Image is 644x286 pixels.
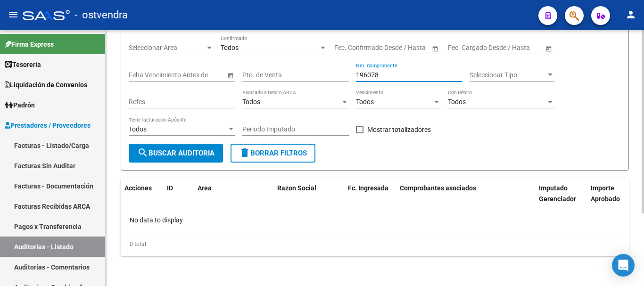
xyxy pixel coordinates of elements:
datatable-header-cell: Imputado Gerenciador [535,178,587,220]
span: Firma Express [5,39,54,49]
span: Borrar Filtros [239,149,307,157]
span: Importe Aprobado [591,184,620,203]
datatable-header-cell: Acciones [121,178,163,220]
span: Fc. Ingresada [348,184,388,192]
span: Todos [221,44,239,51]
button: Buscar Auditoria [129,144,223,163]
datatable-header-cell: Area [194,178,260,220]
span: Todos [356,98,374,106]
datatable-header-cell: Importe Aprobado [587,178,639,220]
span: Liquidación de Convenios [5,80,87,90]
span: Seleccionar Area [129,44,205,52]
input: Start date [334,44,363,52]
datatable-header-cell: ID [163,178,194,220]
span: ID [167,184,173,192]
datatable-header-cell: Comprobantes asociados [396,178,535,220]
mat-icon: menu [8,9,19,20]
span: Comprobantes asociados [400,184,476,192]
div: 0 total [121,232,629,256]
button: Open calendar [225,70,235,80]
input: End date [372,44,418,52]
mat-icon: person [625,9,636,20]
datatable-header-cell: Razon Social [273,178,344,220]
span: Area [198,184,212,192]
span: Mostrar totalizadores [367,124,431,135]
button: Borrar Filtros [231,144,315,163]
span: - ostvendra [74,5,128,25]
button: Open calendar [544,43,553,53]
mat-icon: search [137,147,149,158]
span: Todos [242,98,260,106]
span: Razon Social [277,184,316,192]
button: Open calendar [430,43,440,53]
span: Imputado Gerenciador [539,184,576,203]
span: Tesorería [5,59,41,70]
div: No data to display [121,208,629,232]
span: Todos [129,125,147,133]
mat-icon: delete [239,147,250,158]
input: Start date [448,44,477,52]
div: Open Intercom Messenger [612,254,635,277]
datatable-header-cell: Fc. Ingresada [344,178,396,220]
span: Prestadores / Proveedores [5,120,91,131]
span: Acciones [124,184,152,192]
input: End date [485,44,531,52]
span: Seleccionar Tipo [470,71,546,79]
span: Buscar Auditoria [137,149,215,157]
span: Padrón [5,100,35,110]
span: Todos [448,98,466,106]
